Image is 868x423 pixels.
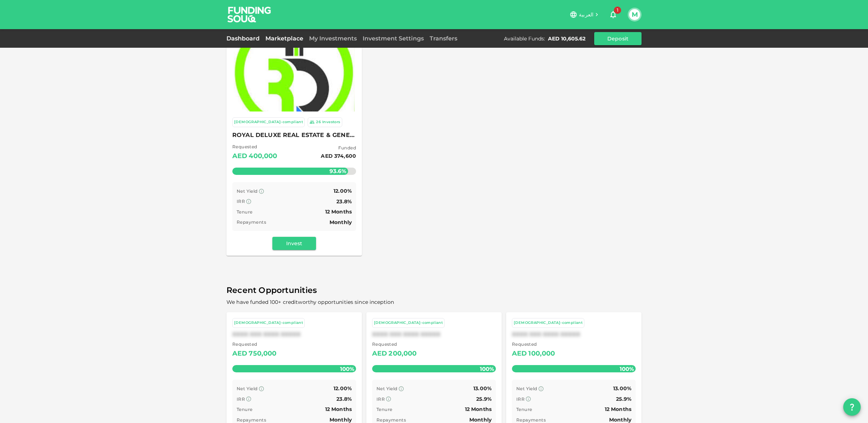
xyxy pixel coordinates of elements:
div: XXXX XXX XXXX XXXXX [512,331,636,338]
div: Remaining : [232,161,254,168]
a: Marketplace Logo [DEMOGRAPHIC_DATA]-compliant 26Investors ROYAL DELUXE REAL ESTATE & GENERAL MAIN... [226,27,362,256]
div: AED 25,400.00 [255,161,283,168]
span: Monthly [330,416,352,423]
div: AED [512,348,527,360]
span: 12 Months [465,406,492,412]
div: AED 10,605.62 [548,35,585,42]
div: [DEMOGRAPHIC_DATA]-compliant [234,119,303,125]
span: 12 Months [325,406,352,412]
span: IRR [237,199,245,204]
a: My Investments [306,35,360,42]
span: 100% [618,364,636,374]
span: Requested [372,341,417,348]
div: AED [232,348,247,360]
span: 12.00% [334,188,352,194]
div: 200,000 [388,348,417,360]
img: Marketplace Logo [234,11,355,132]
span: 100% [478,364,496,374]
span: 13.00% [473,385,492,392]
a: Marketplace [263,35,306,42]
a: Transfers [427,35,460,42]
div: [DEMOGRAPHIC_DATA]-compliant [514,320,583,326]
span: Net Yield [237,188,258,194]
span: Net Yield [516,386,537,391]
span: العربية [579,11,593,18]
span: Monthly [330,219,352,226]
span: 25.9% [476,396,492,402]
div: AED [372,348,387,360]
span: 13.00% [613,385,631,392]
span: ROYAL DELUXE REAL ESTATE & GENERAL MAINTENANCE - L.L.C - O.P.C [232,130,356,140]
div: Investors [322,119,340,125]
div: XXXX XXX XXXX XXXXX [232,331,356,338]
span: Funded [321,144,356,152]
span: 23.8% [336,396,352,402]
span: Tenure [516,407,532,412]
span: Net Yield [376,386,398,391]
button: M [629,9,640,20]
div: [DEMOGRAPHIC_DATA]-compliant [234,320,303,326]
span: Tenure [376,407,392,412]
span: 23.8% [336,198,352,205]
span: IRR [376,396,385,402]
span: Recent Opportunities [226,283,642,298]
div: XXXX XXX XXXX XXXXX [372,331,496,338]
span: IRR [237,396,245,402]
button: Deposit [594,32,642,45]
button: question [843,398,861,416]
button: Invest [272,237,316,250]
div: Available Funds : [504,35,545,42]
span: 12.00% [334,385,352,392]
span: 12 Months [605,406,631,412]
div: [DEMOGRAPHIC_DATA]-compliant [374,320,443,326]
div: 100,000 [528,348,555,360]
span: Repayments [376,417,406,423]
span: Repayments [237,417,266,423]
span: Monthly [609,416,631,423]
span: Tenure [237,407,252,412]
a: Dashboard [226,35,263,42]
span: IRR [516,396,525,402]
span: 12 Months [325,208,352,215]
div: 26 [316,119,321,125]
span: Requested [232,341,277,348]
a: Investment Settings [360,35,427,42]
div: 750,000 [249,348,276,360]
span: Repayments [516,417,546,423]
span: 1 [614,7,621,14]
span: Net Yield [237,386,258,391]
span: Repayments [237,219,266,225]
span: We have funded 100+ creditworthy opportunities since inception [226,299,394,305]
span: Requested [512,341,555,348]
span: Requested [232,143,277,150]
span: Monthly [469,416,492,423]
span: 100% [338,364,356,374]
button: 1 [606,7,620,22]
span: 25.9% [616,396,631,402]
span: Tenure [237,209,252,215]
